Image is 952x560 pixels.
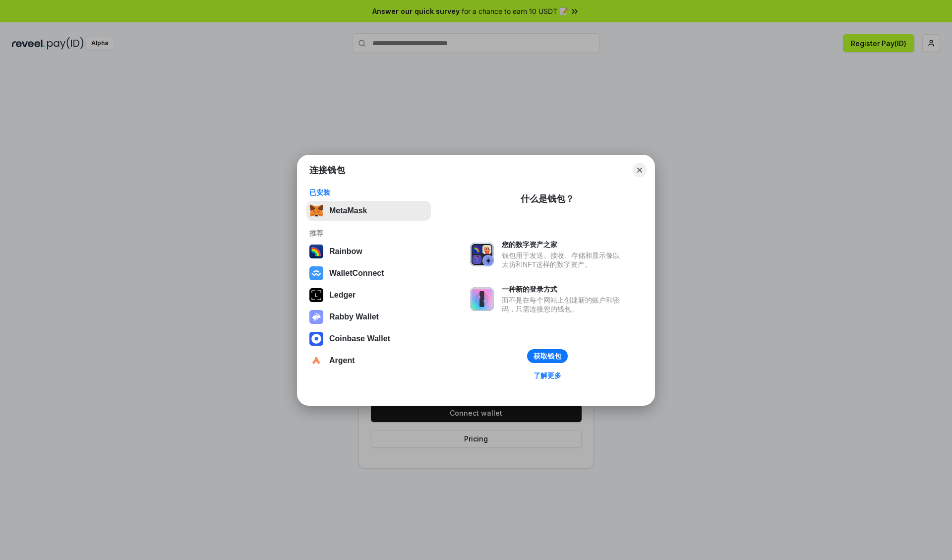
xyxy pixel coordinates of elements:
[306,201,431,221] button: MetaMask
[309,354,323,368] img: svg+xml,%3Csvg%20width%3D%2228%22%20height%3D%2228%22%20viewBox%3D%220%200%2028%2028%22%20fill%3D...
[528,369,567,382] a: 了解更多
[534,371,561,380] div: 了解更多
[329,206,367,215] div: MetaMask
[470,243,494,266] img: svg+xml,%3Csvg%20xmlns%3D%22http%3A%2F%2Fwww.w3.org%2F2000%2Fsvg%22%20fill%3D%22none%22%20viewBox...
[329,312,379,321] div: Rabby Wallet
[306,242,431,261] button: Rainbow
[309,288,323,302] img: svg+xml,%3Csvg%20xmlns%3D%22http%3A%2F%2Fwww.w3.org%2F2000%2Fsvg%22%20width%3D%2228%22%20height%3...
[329,356,355,365] div: Argent
[329,269,384,278] div: WalletConnect
[309,229,428,238] div: 推荐
[309,204,323,218] img: svg+xml,%3Csvg%20fill%3D%22none%22%20height%3D%2233%22%20viewBox%3D%220%200%2035%2033%22%20width%...
[502,240,625,249] div: 您的数字资产之家
[502,285,625,294] div: 一种新的登录方式
[306,329,431,349] button: Coinbase Wallet
[309,188,428,197] div: 已安装
[306,263,431,283] button: WalletConnect
[502,251,625,269] div: 钱包用于发送、接收、存储和显示像以太坊和NFT这样的数字资产。
[534,352,561,361] div: 获取钱包
[527,349,568,363] button: 获取钱包
[309,164,345,176] h1: 连接钱包
[306,307,431,327] button: Rabby Wallet
[309,245,323,258] img: svg+xml,%3Csvg%20width%3D%22120%22%20height%3D%22120%22%20viewBox%3D%220%200%20120%20120%22%20fil...
[309,310,323,324] img: svg+xml,%3Csvg%20xmlns%3D%22http%3A%2F%2Fwww.w3.org%2F2000%2Fsvg%22%20fill%3D%22none%22%20viewBox...
[306,351,431,371] button: Argent
[502,296,625,313] div: 而不是在每个网站上创建新的账户和密码，只需连接您的钱包。
[309,332,323,346] img: svg+xml,%3Csvg%20width%3D%2228%22%20height%3D%2228%22%20viewBox%3D%220%200%2028%2028%22%20fill%3D...
[329,291,356,300] div: Ledger
[470,287,494,311] img: svg+xml,%3Csvg%20xmlns%3D%22http%3A%2F%2Fwww.w3.org%2F2000%2Fsvg%22%20fill%3D%22none%22%20viewBox...
[329,247,362,256] div: Rainbow
[521,193,574,205] div: 什么是钱包？
[306,285,431,305] button: Ledger
[633,163,647,177] button: Close
[309,266,323,280] img: svg+xml,%3Csvg%20width%3D%2228%22%20height%3D%2228%22%20viewBox%3D%220%200%2028%2028%22%20fill%3D...
[329,334,390,343] div: Coinbase Wallet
